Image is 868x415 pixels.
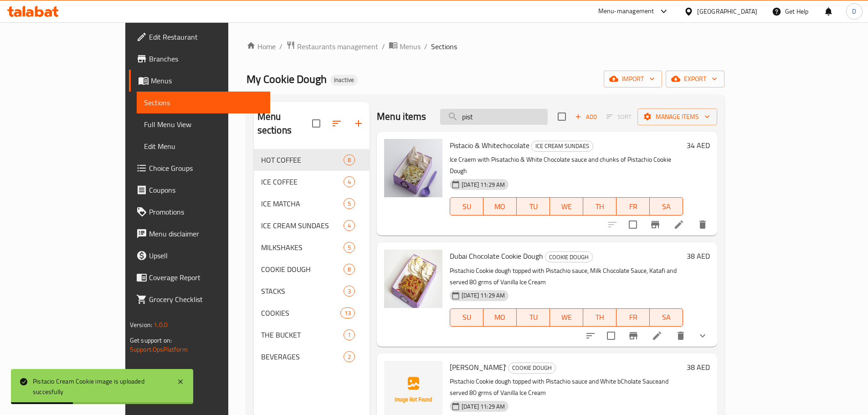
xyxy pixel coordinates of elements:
div: ICE CREAM SUNDAES4 [254,215,370,236]
span: SA [653,200,679,213]
button: SU [450,197,483,215]
span: COOKIE DOUGH [508,363,555,373]
span: TU [520,311,546,324]
span: WE [554,311,580,324]
a: Restaurants management [286,41,378,52]
button: FR [616,308,650,327]
p: Pistachio Cookie dough topped with Pistachio sauce and White bCholate Sauceand served 80 grms of ... [450,376,683,399]
div: COOKIE DOUGH8 [254,258,370,280]
span: MO [487,311,513,324]
span: Coupons [149,184,263,195]
span: WE [554,200,580,213]
nav: breadcrumb [247,41,724,52]
span: Restaurants management [297,41,378,52]
a: Choice Groups [129,157,270,179]
span: ICE COFFEE [261,176,344,187]
button: TH [583,197,616,215]
div: BEVERAGES2 [254,346,370,368]
span: 5 [344,243,354,252]
button: delete [692,214,714,236]
button: Branch-specific-item [622,325,644,347]
button: Branch-specific-item [644,214,666,236]
span: 4 [344,221,354,230]
span: Add [574,112,598,122]
a: Grocery Checklist [129,288,270,310]
span: Menus [400,41,421,52]
span: 13 [341,309,354,318]
button: delete [670,325,692,347]
span: STACKS [261,286,344,297]
span: SA [653,311,679,324]
a: Support.OpsPlatform [130,343,188,355]
span: TH [587,200,613,213]
span: COOKIE DOUGH [545,252,592,262]
div: items [344,351,355,362]
h2: Menu items [377,110,426,123]
button: SA [650,308,683,327]
span: MILKSHAKES [261,242,344,253]
span: ICE MATCHA [261,198,344,209]
span: Pistacio & Whitechocolate [450,138,529,152]
span: Coverage Report [149,272,263,283]
span: FR [620,311,646,324]
li: / [382,41,385,52]
img: Dubai Chocolate Cookie Dough [384,250,442,308]
a: Promotions [129,201,270,223]
button: show more [692,325,714,347]
span: [PERSON_NAME]' [450,360,506,374]
span: 1 [344,331,354,339]
a: Full Menu View [137,113,270,135]
div: ICE MATCHA5 [254,193,370,215]
span: Select to update [623,215,642,234]
a: Upsell [129,245,270,266]
span: [DATE] 11:29 AM [458,402,508,411]
span: SU [454,311,480,324]
button: MO [483,197,517,215]
span: 5 [344,200,354,208]
span: Version: [130,319,152,331]
a: Menus [129,70,270,92]
img: Pistacio & Whitechocolate [384,139,442,197]
span: [DATE] 11:29 AM [458,180,508,189]
div: BEVERAGES [261,351,344,362]
button: SA [650,197,683,215]
a: Menu disclaimer [129,223,270,245]
span: ICE CREAM SUNDAES [532,141,593,151]
button: TH [583,308,616,327]
span: TU [520,200,546,213]
span: COOKIE DOUGH [261,264,344,275]
a: Edit Restaurant [129,26,270,48]
a: Sections [137,92,270,113]
nav: Menu sections [254,145,370,371]
span: 1.0.0 [154,319,168,331]
button: Manage items [637,108,717,125]
button: sort-choices [580,325,601,347]
a: Menus [389,41,421,52]
span: Full Menu View [144,119,263,130]
button: export [666,71,724,87]
span: Sections [144,97,263,108]
span: SU [454,200,480,213]
div: ICE COFFEE4 [254,171,370,193]
button: TU [517,197,550,215]
span: Manage items [645,111,710,123]
button: SU [450,308,483,327]
li: / [279,41,282,52]
button: import [604,71,662,87]
h2: Menu sections [257,110,312,137]
span: MO [487,200,513,213]
span: import [611,73,655,85]
span: Get support on: [130,334,172,346]
svg: Show Choices [697,330,708,341]
span: THE BUCKET [261,329,344,340]
span: Promotions [149,206,263,217]
h6: 38 AED [687,250,710,262]
span: Sections [431,41,457,52]
a: Edit menu item [673,219,684,230]
span: 2 [344,353,354,361]
span: 8 [344,265,354,274]
button: TU [517,308,550,327]
span: Edit Menu [144,141,263,152]
div: COOKIES [261,307,340,318]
